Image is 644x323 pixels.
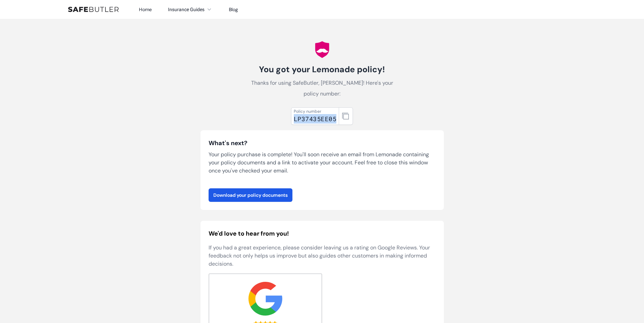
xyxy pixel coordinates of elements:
[139,6,152,12] a: Home
[209,244,436,268] p: If you had a great experience, please consider leaving us a rating on Google Reviews. Your feedba...
[209,229,436,238] h2: We'd love to hear from you!
[168,5,213,14] button: Insurance Guides
[294,114,336,124] div: LP37435EE05
[209,188,292,202] a: Download your policy documents
[248,282,282,316] img: google.svg
[68,7,119,12] img: SafeButler Text Logo
[209,138,436,148] h3: What's next?
[209,151,436,175] p: Your policy purchase is complete! You'll soon receive an email from Lemonade containing your poli...
[294,109,336,114] div: Policy number
[229,6,238,12] a: Blog
[246,78,398,99] p: Thanks for using SafeButler, [PERSON_NAME]! Here's your policy number:
[246,64,398,75] h1: You got your Lemonade policy!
